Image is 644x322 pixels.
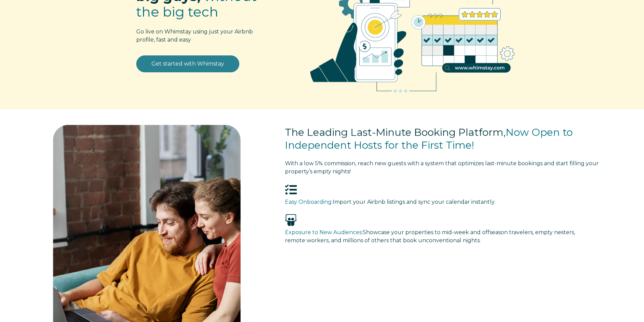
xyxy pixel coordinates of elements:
[285,160,599,175] span: tart filling your property’s empty nights!
[136,28,253,43] span: Go live on Whimstay using just your Airbnb profile, fast and easy
[285,126,506,139] span: The Leading Last-Minute Booking Platform,
[333,199,495,205] span: Import your Airbnb listings and sync your calendar instantly.
[285,126,573,151] span: Now Open to Independent Hosts for the First Time!
[285,160,558,167] span: With a low 5% commission, reach new guests with a system that optimizes last-minute bookings and s
[285,199,333,205] span: Easy Onboarding:
[285,229,575,244] span: Showcase your properties to mid-week and offseason travelers, empty nesters, remote workers, and ...
[285,229,363,236] span: Exposure to New Audiences:
[136,55,239,72] a: Get started with Whimstay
